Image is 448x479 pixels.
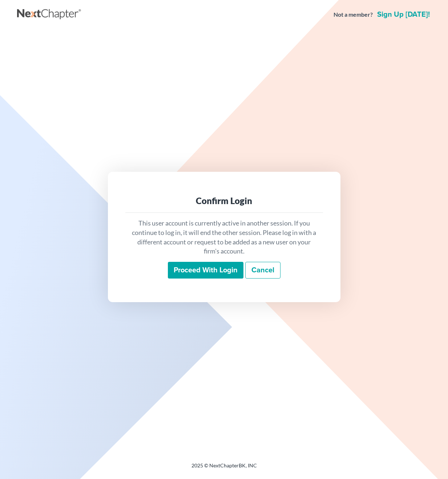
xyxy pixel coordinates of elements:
[245,262,280,279] a: Cancel
[168,262,243,279] input: Proceed with login
[376,11,431,18] a: Sign up [DATE]!
[131,219,317,256] p: This user account is currently active in another session. If you continue to log in, it will end ...
[334,11,373,19] strong: Not a member?
[131,195,317,207] div: Confirm Login
[17,462,431,475] div: 2025 © NextChapterBK, INC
